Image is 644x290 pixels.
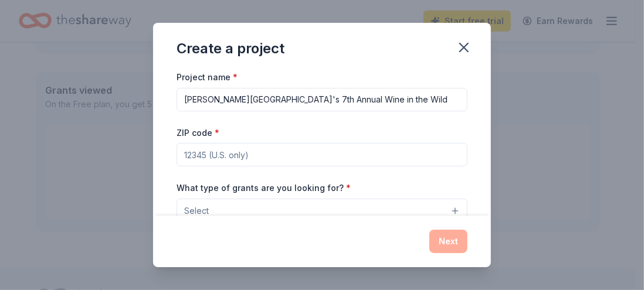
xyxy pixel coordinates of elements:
label: ZIP code [177,127,219,139]
input: After school program [177,88,467,111]
div: Create a project [177,39,284,58]
label: What type of grants are you looking for? [177,182,351,194]
span: Select [184,204,209,218]
input: 12345 (U.S. only) [177,143,467,166]
label: Project name [177,71,238,83]
button: Select [177,199,467,223]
